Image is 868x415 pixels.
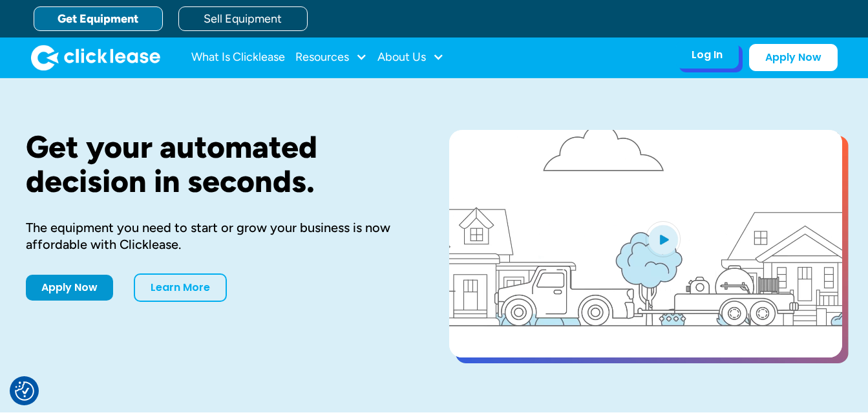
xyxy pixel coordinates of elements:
a: home [31,45,160,70]
img: Blue play button logo on a light blue circular background [646,221,681,257]
a: open lightbox [449,130,842,357]
a: Learn More [134,273,227,302]
button: Consent Preferences [15,381,34,401]
div: Log In [692,48,723,61]
a: Apply Now [749,44,838,71]
a: Apply Now [26,275,113,301]
div: Resources [295,45,367,70]
div: The equipment you need to start or grow your business is now affordable with Clicklease. [26,219,408,253]
a: Get Equipment [34,6,163,31]
div: About Us [377,45,444,70]
h1: Get your automated decision in seconds. [26,130,408,198]
a: What Is Clicklease [191,45,285,70]
a: Sell Equipment [178,6,308,31]
img: Revisit consent button [15,381,34,401]
img: Clicklease logo [31,45,160,70]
